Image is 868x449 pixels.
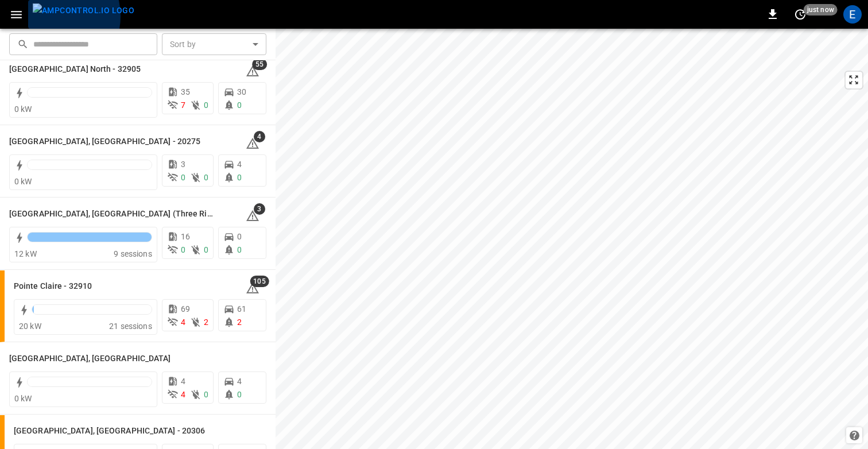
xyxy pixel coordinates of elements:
h6: Montreal North - 32905 [9,63,141,76]
span: 0 [204,100,208,110]
span: 0 kW [14,104,32,114]
span: 0 kW [14,394,32,403]
span: 4 [181,318,185,327]
span: 0 [237,232,242,241]
span: 4 [254,131,265,142]
span: 3 [254,203,265,215]
span: 61 [237,304,246,313]
span: 35 [181,87,190,96]
span: 0 [204,173,208,182]
span: 0 [181,173,185,182]
span: 105 [250,276,269,287]
span: 0 [204,245,208,254]
span: 20 kW [19,322,41,331]
span: 16 [181,232,190,241]
canvas: Map [276,29,868,449]
span: 9 sessions [114,249,152,258]
h6: Pointe Claire - 32910 [14,280,92,293]
span: 0 [237,100,242,110]
span: 4 [237,160,242,169]
span: 21 sessions [109,322,152,331]
span: 0 kW [14,177,32,186]
span: 4 [237,377,242,386]
span: 0 [204,390,208,399]
span: 0 [181,245,185,254]
div: profile-icon [843,5,862,24]
button: set refresh interval [791,5,809,24]
span: 0 [237,173,242,182]
h6: Pittsburgh, PA (Three Rivers) [9,208,216,220]
img: ampcontrol.io logo [33,3,134,18]
span: 0 [237,390,242,399]
span: just now [804,4,838,16]
span: 55 [252,59,267,70]
span: 0 [237,245,242,254]
span: 2 [204,318,208,327]
span: 69 [181,304,190,313]
span: 7 [181,100,185,110]
span: 4 [181,390,185,399]
h6: Providence, RI [9,353,171,365]
span: 4 [181,377,185,386]
span: 2 [237,318,242,327]
span: 3 [181,160,185,169]
h6: Richmond, CA - 20306 [14,425,205,438]
span: 12 kW [14,249,37,258]
span: 30 [237,87,246,96]
h6: Parkville, MO - 20275 [9,136,200,148]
